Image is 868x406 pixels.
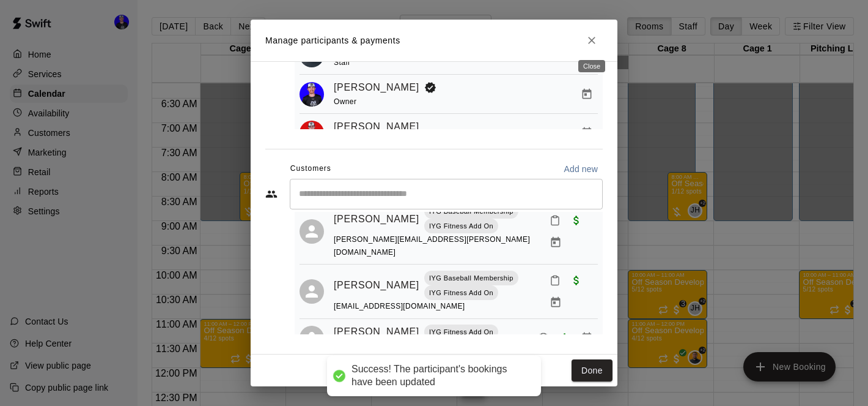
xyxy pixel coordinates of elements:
[576,83,598,105] button: Manage bookings & payment
[290,179,603,209] div: Start typing to search customers...
[545,210,565,231] button: Mark attendance
[424,81,436,94] svg: Booking Owner
[334,58,350,67] span: Staff
[572,359,612,382] button: Done
[334,97,356,106] span: Owner
[429,288,493,298] p: IYG Fitness Add On
[300,219,324,244] div: Chase Crumley
[559,159,603,179] button: Add new
[565,274,587,285] span: Paid with Card
[554,333,576,343] span: Waived payment
[429,221,493,231] p: IYG Fitness Add On
[578,60,605,72] div: Close
[300,279,324,304] div: Eli White
[334,302,465,310] span: [EMAIL_ADDRESS][DOMAIN_NAME]
[334,211,419,227] a: [PERSON_NAME]
[334,277,419,293] a: [PERSON_NAME]
[300,82,324,107] img: Tyler LeClair
[290,159,331,179] span: Customers
[300,121,324,145] img: Nick Evans
[300,326,324,350] div: Jamie Crockett
[351,363,529,389] div: Success! The participant's bookings have been updated
[429,327,493,337] p: IYG Fitness Add On
[545,291,567,314] button: Manage bookings & payment
[265,188,278,200] svg: Customers
[334,235,530,257] span: [PERSON_NAME][EMAIL_ADDRESS][PERSON_NAME][DOMAIN_NAME]
[564,163,598,175] p: Add new
[533,328,554,348] button: Mark attendance
[545,231,567,254] button: Manage bookings & payment
[334,80,419,96] a: [PERSON_NAME]
[265,34,400,47] p: Manage participants & payments
[576,122,598,144] button: Manage bookings & payment
[545,270,565,291] button: Mark attendance
[334,119,419,135] a: [PERSON_NAME]
[334,324,419,340] a: [PERSON_NAME]
[565,215,587,225] span: Paid with Card
[429,273,513,284] p: IYG Baseball Membership
[429,206,513,217] p: IYG Baseball Membership
[576,327,598,349] button: Manage bookings & payment
[581,29,603,51] button: Close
